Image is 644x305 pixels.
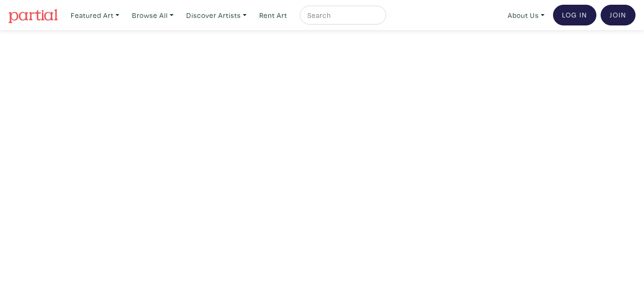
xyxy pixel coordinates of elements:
a: Join [601,5,636,25]
a: About Us [504,6,549,25]
a: Featured Art [66,6,124,25]
a: Rent Art [255,6,291,25]
a: Log In [553,5,596,25]
input: Search [306,9,377,21]
a: Discover Artists [182,6,251,25]
a: Browse All [128,6,178,25]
